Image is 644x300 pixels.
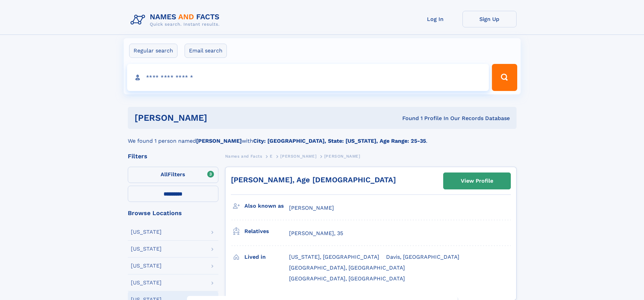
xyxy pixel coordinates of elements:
[131,280,162,285] div: [US_STATE]
[280,152,316,160] a: [PERSON_NAME]
[244,251,289,263] h3: Lived in
[127,64,489,91] input: search input
[131,263,162,269] div: [US_STATE]
[129,44,177,58] label: Regular search
[289,230,343,237] a: [PERSON_NAME], 35
[461,173,493,189] div: View Profile
[131,229,162,235] div: [US_STATE]
[231,176,396,184] a: [PERSON_NAME], Age [DEMOGRAPHIC_DATA]
[270,152,273,160] a: E
[289,205,334,211] span: [PERSON_NAME]
[196,138,242,144] b: [PERSON_NAME]
[128,153,218,159] div: Filters
[225,152,262,160] a: Names and Facts
[444,173,510,189] a: View Profile
[386,254,459,260] span: Davis, [GEOGRAPHIC_DATA]
[128,11,225,29] img: Logo Names and Facts
[280,154,316,159] span: [PERSON_NAME]
[462,11,517,27] a: Sign Up
[244,226,289,237] h3: Relatives
[253,138,426,144] b: City: [GEOGRAPHIC_DATA], State: [US_STATE], Age Range: 25-35
[128,167,218,183] label: Filters
[128,210,218,216] div: Browse Locations
[161,171,168,178] span: All
[289,275,405,282] span: [GEOGRAPHIC_DATA], [GEOGRAPHIC_DATA]
[324,154,360,159] span: [PERSON_NAME]
[185,44,227,58] label: Email search
[244,200,289,212] h3: Also known as
[305,115,510,122] div: Found 1 Profile In Our Records Database
[270,154,273,159] span: E
[492,64,517,91] button: Search Button
[131,246,162,252] div: [US_STATE]
[289,264,405,271] span: [GEOGRAPHIC_DATA], [GEOGRAPHIC_DATA]
[128,129,517,145] div: We found 1 person named with .
[408,11,462,27] a: Log In
[135,114,305,122] h1: [PERSON_NAME]
[289,254,379,260] span: [US_STATE], [GEOGRAPHIC_DATA]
